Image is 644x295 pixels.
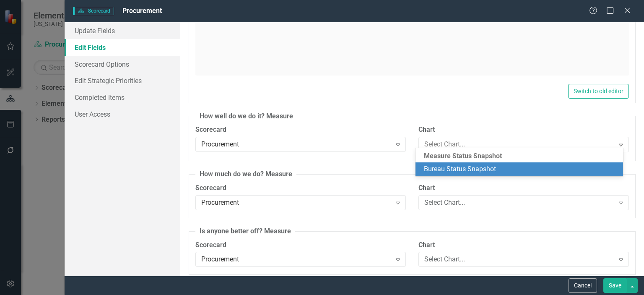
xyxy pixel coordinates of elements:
[195,183,406,193] label: Scorecard
[415,150,623,162] div: Measure Status Snapshot
[195,240,406,250] label: Scorecard
[603,278,627,293] button: Save
[195,227,295,236] legend: Is anyone better off? Measure
[73,7,114,15] span: Scorecard
[418,125,629,135] label: Chart
[65,89,180,106] a: Completed Items
[195,170,296,179] legend: How much do we do? Measure
[424,255,614,264] div: Select Chart...
[195,125,406,135] label: Scorecard
[201,255,391,264] div: Procurement
[424,198,614,207] div: Select Chart...
[122,7,162,15] span: Procurement
[569,278,597,293] button: Cancel
[65,22,180,39] a: Update Fields
[201,198,391,207] div: Procurement
[65,72,180,89] a: Edit Strategic Priorities
[201,140,391,149] div: Procurement
[424,164,618,174] div: Bureau Status Snapshot
[65,56,180,73] a: Scorecard Options
[418,240,629,250] label: Chart
[65,39,180,56] a: Edit Fields
[568,84,629,99] button: Switch to old editor
[65,106,180,123] a: User Access
[418,183,629,193] label: Chart
[195,112,297,121] legend: How well do we do it? Measure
